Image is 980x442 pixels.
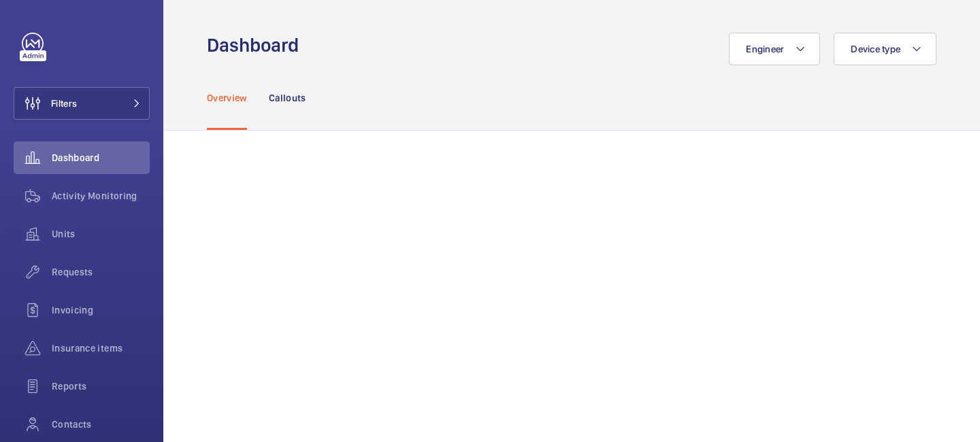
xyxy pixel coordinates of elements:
span: Engineer [746,44,784,54]
span: Device type [851,44,900,54]
p: Overview [207,91,247,105]
span: Reports [52,379,150,393]
h1: Dashboard [207,33,307,58]
p: Callouts [269,91,306,105]
span: Units [52,227,150,241]
button: Filters [14,87,150,120]
span: Insurance items [52,341,150,355]
button: Device type [834,33,936,65]
span: Requests [52,265,150,279]
span: Dashboard [52,151,150,165]
span: Activity Monitoring [52,189,150,203]
span: Contacts [52,418,150,431]
span: Filters [51,97,77,110]
button: Engineer [729,33,820,65]
span: Invoicing [52,303,150,317]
